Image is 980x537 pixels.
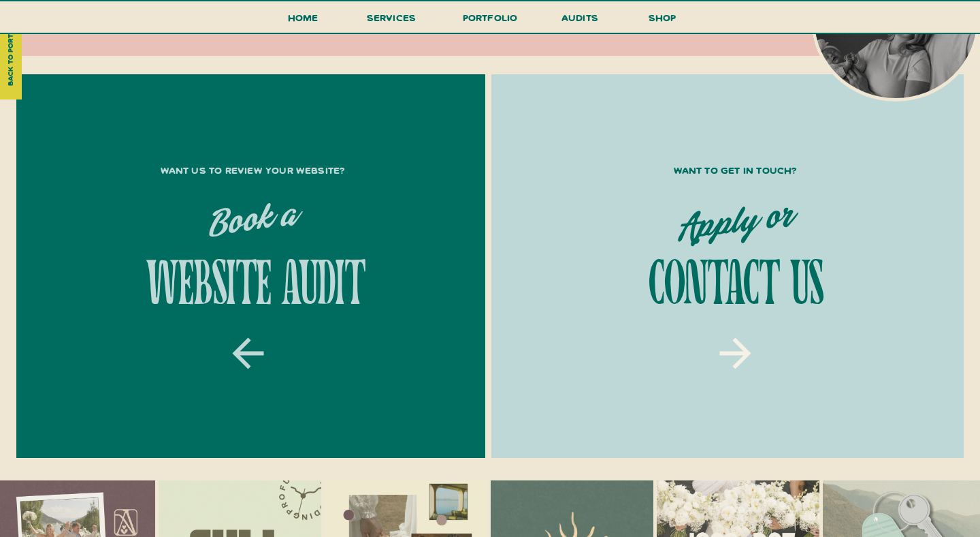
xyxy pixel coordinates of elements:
[458,9,522,34] a: portfolio
[144,189,362,253] a: Book a
[110,162,395,178] a: want us to review your website?
[363,9,420,34] a: services
[282,9,324,34] a: Home
[588,162,883,178] a: want to get in touch?
[587,256,883,316] a: contact us
[72,256,434,316] a: website audit
[367,11,416,24] span: services
[605,189,864,258] a: Apply or
[3,3,19,95] a: back to portfolio
[559,9,600,33] a: audits
[630,9,695,33] a: shop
